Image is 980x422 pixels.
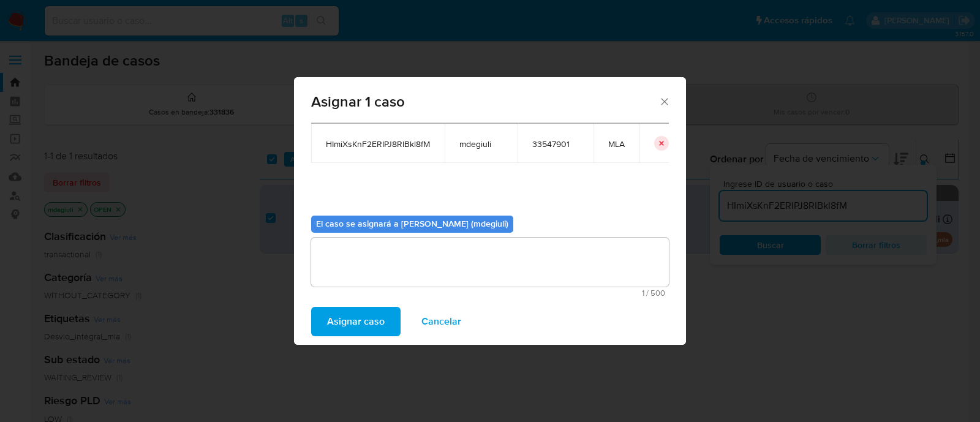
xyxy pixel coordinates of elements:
[327,308,385,335] span: Asignar caso
[405,307,477,336] button: Cancelar
[654,136,669,151] button: icon-button
[658,96,669,107] button: Cerrar ventana
[294,77,686,345] div: assign-modal
[316,217,508,230] b: El caso se asignará a [PERSON_NAME] (mdegiuli)
[311,307,401,336] button: Asignar caso
[608,138,625,149] span: MLA
[421,308,461,335] span: Cancelar
[315,289,665,297] span: Máximo 500 caracteres
[326,138,430,149] span: HImiXsKnF2ERIPJ8RIBkl8fM
[459,138,503,149] span: mdegiuli
[532,138,579,149] span: 33547901
[311,94,658,109] span: Asignar 1 caso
